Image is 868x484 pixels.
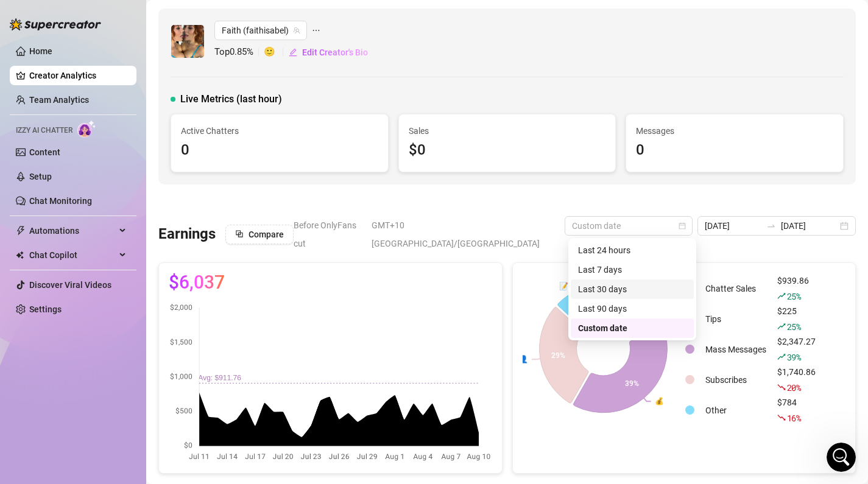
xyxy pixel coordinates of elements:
span: Compare [249,230,284,239]
span: Custom date [572,217,685,235]
a: Discover Viral Videos [29,280,111,290]
div: Last 90 days [578,302,686,315]
span: fall [777,413,786,422]
span: Automations [29,221,116,240]
img: Chat Copilot [16,251,24,259]
img: logo-BBDzfeDw.svg [10,18,101,30]
div: Custom date [571,318,694,338]
a: Creator Analytics [29,66,127,85]
div: Last 90 days [571,299,694,318]
span: ellipsis [312,21,320,40]
span: Izzy AI Chatter [16,125,72,136]
div: 0 [636,139,833,162]
iframe: Intercom live chat [827,443,856,472]
span: to [766,221,776,231]
div: 0 [181,139,378,162]
span: 🙂 [264,45,288,60]
div: Custom date [578,321,686,335]
span: Faith (faithisabel) [222,21,300,40]
span: 16 % [787,412,801,424]
div: Last 30 days [578,282,686,296]
div: Last 24 hours [571,240,694,260]
div: $225 [777,304,816,334]
span: Edit Creator's Bio [302,47,368,57]
span: Chat Copilot [29,245,116,265]
div: Last 24 hours [578,244,686,257]
span: 25 % [787,290,801,302]
img: Faith [171,25,204,58]
button: Compare [225,225,294,244]
span: Messages [636,124,833,138]
td: Other [700,396,771,425]
h3: Earnings [158,225,216,244]
button: Edit Creator's Bio [288,43,369,62]
td: Subscribes [700,365,771,395]
span: edit [289,48,297,57]
div: $0 [409,139,606,162]
span: $6,037 [169,273,225,292]
span: Sales [409,124,606,138]
text: 👤 [518,354,528,363]
div: $784 [777,396,816,425]
span: thunderbolt [16,226,26,236]
span: Active Chatters [181,124,378,138]
a: Team Analytics [29,95,89,105]
span: Top 0.85 % [214,45,264,60]
span: GMT+10 [GEOGRAPHIC_DATA]/[GEOGRAPHIC_DATA] [372,216,558,253]
td: Chatter Sales [700,274,771,303]
div: Last 30 days [571,279,694,299]
img: AI Chatter [77,120,96,138]
a: Content [29,147,60,157]
text: 💰 [654,396,663,405]
div: $2,347.27 [777,335,816,364]
span: rise [777,322,786,331]
span: block [235,230,244,238]
div: Last 7 days [571,260,694,279]
span: Before OnlyFans cut [294,216,364,253]
span: Live Metrics (last hour) [180,92,282,107]
span: fall [777,383,786,391]
span: team [293,27,300,34]
div: $939.86 [777,274,816,303]
td: Mass Messages [700,335,771,364]
span: rise [777,352,786,361]
a: Settings [29,304,62,314]
input: End date [781,219,838,233]
span: 20 % [787,382,801,393]
a: Chat Monitoring [29,196,92,206]
text: 📝 [559,281,568,290]
a: Home [29,46,52,56]
div: $1,740.86 [777,365,816,395]
span: 39 % [787,351,801,363]
span: calendar [679,222,686,230]
div: Last 7 days [578,263,686,276]
input: Start date [705,219,761,233]
span: rise [777,292,786,300]
td: Tips [700,304,771,334]
span: swap-right [766,221,776,231]
span: 25 % [787,321,801,332]
a: Setup [29,172,52,181]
